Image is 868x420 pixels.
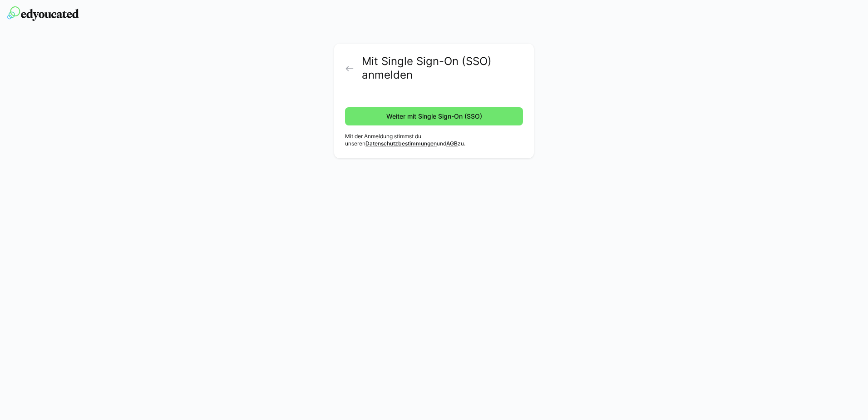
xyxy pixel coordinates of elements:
[7,6,79,21] img: edyoucated
[345,107,523,125] button: Weiter mit Single Sign-On (SSO)
[345,133,523,147] p: Mit der Anmeldung stimmst du unseren und zu.
[385,112,483,121] span: Weiter mit Single Sign-On (SSO)
[365,140,437,147] a: Datenschutzbestimmungen
[446,140,458,147] a: AGB
[362,55,523,82] h2: Mit Single Sign-On (SSO) anmelden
